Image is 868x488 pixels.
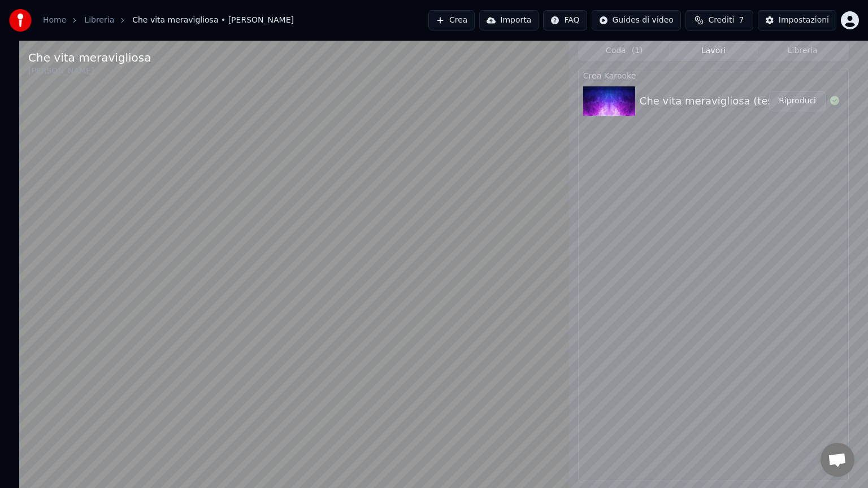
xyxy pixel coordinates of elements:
button: Lavori [669,43,758,59]
nav: breadcrumb [43,15,294,26]
span: ( 1 ) [632,45,643,56]
a: Libreria [84,15,114,26]
span: Crediti [708,15,734,26]
button: Impostazioni [758,10,836,30]
button: Crediti7 [685,10,753,30]
button: Guides di video [592,10,681,30]
div: Impostazioni [779,15,829,26]
div: Crea Karaoke [579,68,848,82]
div: [PERSON_NAME] [28,66,151,77]
button: Crea [428,10,475,30]
div: Che vita meravigliosa [28,50,151,66]
a: Aprire la chat [821,443,854,477]
button: FAQ [543,10,587,30]
button: Coda [580,43,669,59]
span: 7 [739,15,744,26]
button: Riproduci [769,91,826,111]
a: Home [43,15,66,26]
span: Che vita meravigliosa • [PERSON_NAME] [132,15,294,26]
img: youka [9,9,32,32]
button: Importa [479,10,539,30]
button: Libreria [758,43,847,59]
